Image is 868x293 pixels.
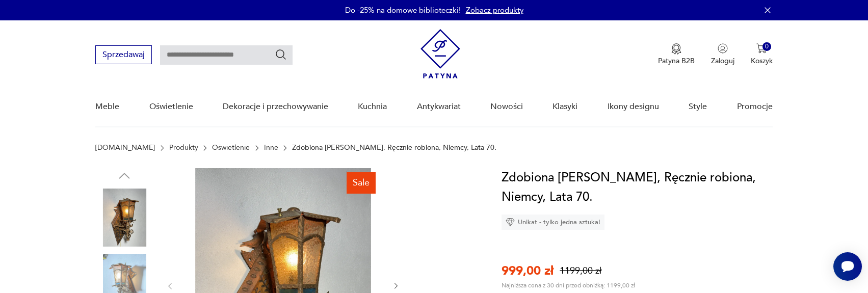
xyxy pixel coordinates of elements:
[502,281,635,289] p: Najniższa cena z 30 dni przed obniżką: 1199,00 zł
[169,144,198,152] a: Produkty
[95,45,152,64] button: Sprzedawaj
[358,87,387,126] a: Kuchnia
[345,5,461,15] p: Do -25% na domowe biblioteczki!
[737,87,773,126] a: Promocje
[711,56,734,66] p: Zaloguj
[264,144,278,152] a: Inne
[658,56,695,66] p: Patyna B2B
[658,43,695,66] a: Ikona medaluPatyna B2B
[502,168,772,207] h1: Zdobiona [PERSON_NAME], Ręcznie robiona, Niemcy, Lata 70.
[751,43,773,66] button: 0Koszyk
[762,42,771,51] div: 0
[751,56,773,66] p: Koszyk
[658,43,695,66] button: Patyna B2B
[212,144,250,152] a: Oświetlenie
[833,252,862,281] iframe: Smartsupp widget button
[292,144,496,152] p: Zdobiona [PERSON_NAME], Ręcznie robiona, Niemcy, Lata 70.
[553,87,577,126] a: Klasyki
[95,189,153,247] img: Zdjęcie produktu Zdobiona Miedziana Latarnia, Ręcznie robiona, Niemcy, Lata 70.
[502,262,554,279] p: 999,00 zł
[149,87,193,126] a: Oświetlenie
[420,29,460,78] img: Patyna - sklep z meblami i dekoracjami vintage
[95,87,119,126] a: Meble
[689,87,707,126] a: Style
[756,43,767,54] img: Ikona koszyka
[671,43,681,55] img: Ikona medalu
[608,87,659,126] a: Ikony designu
[466,5,523,15] a: Zobacz produkty
[506,218,515,227] img: Ikona diamentu
[347,172,376,194] div: Sale
[417,87,461,126] a: Antykwariat
[718,43,728,54] img: Ikonka użytkownika
[711,43,734,66] button: Zaloguj
[95,144,155,152] a: [DOMAIN_NAME]
[502,215,604,230] div: Unikat - tylko jedna sztuka!
[223,87,328,126] a: Dekoracje i przechowywanie
[275,48,287,61] button: Szukaj
[490,87,523,126] a: Nowości
[95,52,152,59] a: Sprzedawaj
[560,264,601,277] p: 1199,00 zł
